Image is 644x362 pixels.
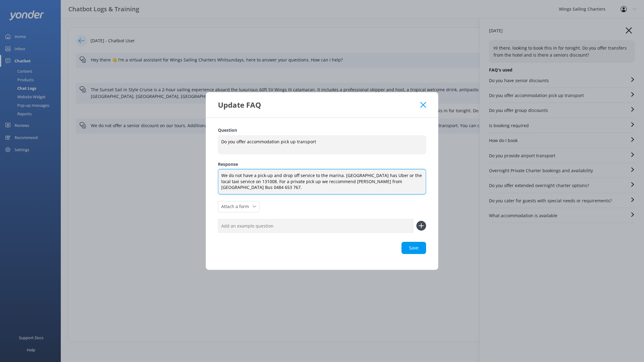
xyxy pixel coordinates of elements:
label: Question [218,127,426,134]
textarea: Do you offer accommodation pick up transport [218,135,426,154]
label: Response [218,161,426,168]
input: Add an example question [218,219,413,233]
span: Attach a form [221,203,253,210]
button: Save [401,242,426,254]
div: Update FAQ [218,100,420,110]
textarea: We do not have a pick-up and drop off service to the marina. [GEOGRAPHIC_DATA] has Uber or the lo... [218,169,426,194]
button: Close [420,102,426,108]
